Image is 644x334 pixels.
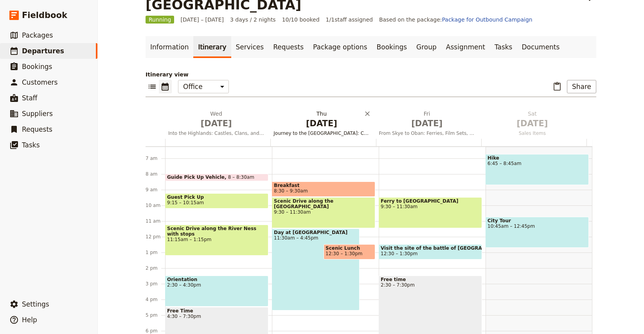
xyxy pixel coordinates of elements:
button: Calendar view [159,80,172,93]
button: Paste itinerary item [550,80,564,93]
h2: Thu [273,110,369,129]
button: Share [567,80,596,93]
div: 5 pm [146,312,165,318]
button: Sat [DATE]Sales Items [481,110,586,139]
button: Wed [DATE]Into the Highlands: Castles, Clans, and Forest Walks [165,110,270,139]
span: Free Time [167,308,266,314]
div: 11 am [146,218,165,224]
div: 6 pm [146,328,165,334]
span: Journey to the [GEOGRAPHIC_DATA]: Castles, [GEOGRAPHIC_DATA], and Legendary Landscapes [270,130,372,136]
div: Visit the site of the battle of [GEOGRAPHIC_DATA]12:30 – 1:30pm [379,244,482,260]
span: Packages [22,31,53,39]
span: 9:30 – 11:30am [274,209,373,215]
a: Information [146,36,193,58]
span: 12:30 – 1:30pm [326,251,362,256]
span: Orientation [167,277,266,282]
span: Fieldbook [22,9,67,21]
h2: Wed [168,110,264,129]
span: Running [146,16,174,24]
div: Guide Pick Up Vehicle8 – 8:30am [165,174,268,181]
span: Suppliers [22,110,53,118]
button: Thu [DATE]Journey to the [GEOGRAPHIC_DATA]: Castles, [GEOGRAPHIC_DATA], and Legendary Landscapes [270,110,376,139]
a: Package for Outbound Campaign [442,16,532,23]
button: List view [146,80,159,93]
a: Tasks [490,36,517,58]
span: 11:30am – 4:45pm [274,235,358,241]
span: 1 / 1 staff assigned [326,16,373,24]
span: Scenic Drive along the River Ness with stops [167,226,266,237]
a: Requests [268,36,308,58]
a: Documents [517,36,564,58]
span: [DATE] [379,118,475,129]
span: Guide Pick Up Vehicle [167,174,228,180]
span: Guest Pick Up [167,194,266,200]
span: 2:30 – 7:30pm [381,282,480,288]
div: 12 pm [146,234,165,240]
span: Departures [22,47,64,55]
span: Scenic Drive along the [GEOGRAPHIC_DATA] [274,198,373,209]
span: 10/10 booked [282,16,320,24]
div: Day at [GEOGRAPHIC_DATA]11:30am – 4:45pm [272,229,360,310]
a: Itinerary [193,36,231,58]
div: Orientation2:30 – 4:30pm [165,276,268,307]
span: Visit the site of the battle of [GEOGRAPHIC_DATA] [381,245,480,251]
button: Fri [DATE]From Skye to Oban: Ferries, Film Sets, and Highland History [376,110,481,139]
span: [DATE] [168,118,264,129]
span: Help [22,316,37,324]
span: Day at [GEOGRAPHIC_DATA] [274,230,358,235]
span: Based on the package: [379,16,532,24]
div: 2 pm [146,265,165,271]
span: 11:15am – 1:15pm [167,237,266,242]
span: Staff [22,94,38,102]
span: Ferry to [GEOGRAPHIC_DATA] [381,198,480,204]
span: Settings [22,300,49,308]
span: Bookings [22,63,52,71]
div: Ferry to [GEOGRAPHIC_DATA]9:30 – 11:30am [379,197,482,228]
div: 4 pm [146,296,165,303]
div: Scenic Lunch12:30 – 1:30pm [324,244,375,260]
div: Guest Pick Up9:15 – 10:15am [165,193,268,209]
a: Group [412,36,441,58]
span: Customers [22,78,58,86]
span: Scenic Lunch [326,245,373,251]
span: 10:45am – 12:45pm [487,223,587,229]
div: Hike6:45 – 8:45am [486,154,589,185]
span: 12:30 – 1:30pm [381,251,417,256]
span: Breakfast [274,183,373,188]
span: Hike [487,155,587,161]
span: Sales Items [481,130,583,136]
span: Into the Highlands: Castles, Clans, and Forest Walks [165,130,267,136]
p: Itinerary view [146,71,596,78]
div: 1 pm [146,249,165,256]
button: Delete Thu Sep 11 [363,110,371,118]
span: 3 days / 2 nights [230,16,276,24]
span: [DATE] – [DATE] [180,16,224,24]
span: From Skye to Oban: Ferries, Film Sets, and Highland History [376,130,478,136]
span: Free time [381,277,480,282]
span: 9:15 – 10:15am [167,200,204,205]
span: 4:30 – 7:30pm [167,314,266,319]
h2: Sat [484,110,580,129]
div: 7 am [146,155,165,162]
div: Scenic Drive along the [GEOGRAPHIC_DATA]9:30 – 11:30am [272,197,375,228]
span: Tasks [22,141,40,149]
a: Package options [308,36,372,58]
a: Bookings [372,36,412,58]
span: [DATE] [273,118,369,129]
span: [DATE] [484,118,580,129]
div: 9 am [146,187,165,193]
span: City Tour [487,218,587,223]
span: 2:30 – 4:30pm [167,282,266,288]
div: 3 pm [146,281,165,287]
a: Services [231,36,269,58]
span: 9:30 – 11:30am [381,204,480,209]
div: Breakfast8:30 – 9:30am [272,182,375,197]
div: 10 am [146,202,165,209]
div: Scenic Drive along the River Ness with stops11:15am – 1:15pm [165,225,268,256]
a: Assignment [441,36,490,58]
span: Requests [22,125,52,133]
span: 8:30 – 9:30am [274,188,308,194]
span: 6:45 – 8:45am [487,161,587,166]
h2: Fri [379,110,475,129]
div: City Tour10:45am – 12:45pm [486,217,589,248]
